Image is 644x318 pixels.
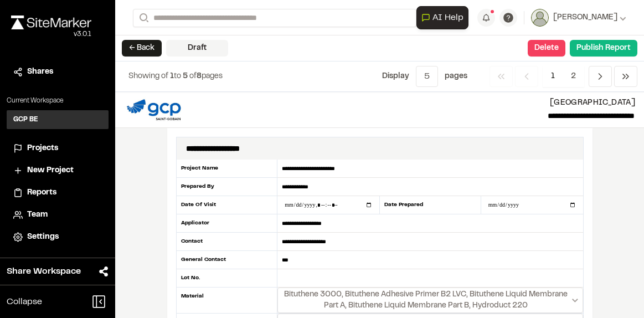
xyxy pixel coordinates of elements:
[379,196,481,214] div: Date Prepared
[124,96,183,123] img: file
[277,288,583,313] button: Select date range
[176,160,278,178] div: Project Name
[570,40,637,57] button: Publish Report
[416,6,473,29] div: Open AI Assistant
[170,73,174,80] span: 1
[27,165,74,177] span: New Project
[176,178,278,196] div: Prepared By
[13,209,102,221] a: Team
[176,269,278,288] div: Lot No.
[528,40,565,57] button: Delete
[445,70,467,83] p: page s
[7,96,109,106] p: Current Workspace
[176,288,278,314] div: Material
[13,115,38,125] h3: GCP BE
[27,209,48,221] span: Team
[416,6,468,29] button: Open AI Assistant
[176,196,278,214] div: Date Of Visit
[282,289,569,311] span: Bituthene 3000, Bituthene Adhesive Primer B2 LVC, Bituthene Liquid Membrane Part A, Bituthene Liq...
[176,214,278,233] div: Applicator
[13,187,102,199] a: Reports
[382,70,409,83] p: Display
[192,97,635,109] p: [GEOGRAPHIC_DATA]
[7,265,81,278] span: Share Workspace
[13,231,102,243] a: Settings
[553,12,617,24] span: [PERSON_NAME]
[183,73,188,80] span: 5
[27,231,59,243] span: Settings
[7,295,42,309] span: Collapse
[122,40,162,57] button: ← Back
[490,66,637,87] nav: Navigation
[128,73,170,80] span: Showing of
[13,142,102,155] a: Projects
[416,66,438,87] button: 5
[13,66,102,78] a: Shares
[531,9,626,27] button: [PERSON_NAME]
[11,16,91,29] img: rebrand.png
[176,233,278,251] div: Contact
[432,11,463,24] span: AI Help
[563,66,584,87] span: 2
[128,70,223,83] p: to of pages
[27,142,58,155] span: Projects
[13,165,102,177] a: New Project
[133,9,153,27] button: Search
[27,187,56,199] span: Reports
[11,29,91,39] div: Oh geez...please don't...
[543,66,563,87] span: 1
[166,40,228,57] div: Draft
[531,9,549,27] img: User
[197,73,202,80] span: 8
[176,251,278,269] div: General Contact
[27,66,53,78] span: Shares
